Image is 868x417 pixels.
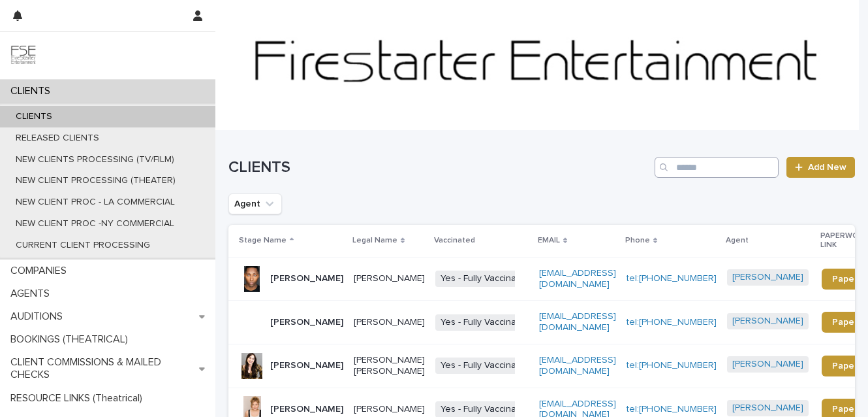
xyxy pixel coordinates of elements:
p: EMAIL [538,233,560,248]
p: NEW CLIENT PROCESSING (THEATER) [5,175,186,186]
img: 9JgRvJ3ETPGCJDhvPVA5 [10,42,37,69]
a: [PERSON_NAME] [732,403,803,414]
p: [PERSON_NAME] [270,317,343,328]
p: NEW CLIENT PROC - LA COMMERCIAL [5,197,185,208]
a: [PERSON_NAME] [732,272,803,283]
a: [EMAIL_ADDRESS][DOMAIN_NAME] [539,269,616,289]
a: tel:[PHONE_NUMBER] [627,318,717,327]
a: tel:[PHONE_NUMBER] [627,274,717,283]
input: Search [655,157,779,178]
p: [PERSON_NAME] [270,273,343,284]
span: Yes - Fully Vaccinated [435,314,535,331]
span: Add New [808,163,846,172]
p: [PERSON_NAME] [354,273,425,284]
h1: CLIENTS [228,158,649,177]
p: NEW CLIENT PROC -NY COMMERCIAL [5,218,185,229]
a: tel:[PHONE_NUMBER] [627,361,717,370]
p: NEW CLIENTS PROCESSING (TV/FILM) [5,154,185,165]
p: Legal Name [352,233,397,248]
p: CLIENTS [5,111,63,122]
p: RELEASED CLIENTS [5,133,110,144]
p: CLIENTS [5,85,61,97]
p: CLIENT COMMISSIONS & MAILED CHECKS [5,356,199,381]
button: Agent [228,193,282,214]
p: [PERSON_NAME] [270,404,343,415]
p: [PERSON_NAME] [PERSON_NAME] [354,355,425,377]
span: Yes - Fully Vaccinated [435,271,535,287]
p: COMPANIES [5,265,77,277]
p: Phone [625,233,650,248]
p: [PERSON_NAME] [354,404,425,415]
p: [PERSON_NAME] [270,360,343,371]
a: [PERSON_NAME] [732,316,803,327]
p: RESOURCE LINKS (Theatrical) [5,392,153,405]
a: [EMAIL_ADDRESS][DOMAIN_NAME] [539,356,616,376]
p: BOOKINGS (THEATRICAL) [5,333,138,346]
a: [EMAIL_ADDRESS][DOMAIN_NAME] [539,312,616,332]
a: tel:[PHONE_NUMBER] [627,405,717,414]
p: Agent [726,233,749,248]
p: Vaccinated [434,233,475,248]
a: Add New [786,157,855,178]
p: Stage Name [239,233,287,248]
p: AGENTS [5,288,60,300]
p: CURRENT CLIENT PROCESSING [5,240,161,251]
p: AUDITIONS [5,310,73,323]
span: Yes - Fully Vaccinated [435,358,535,374]
a: [PERSON_NAME] [732,359,803,370]
p: [PERSON_NAME] [354,317,425,328]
